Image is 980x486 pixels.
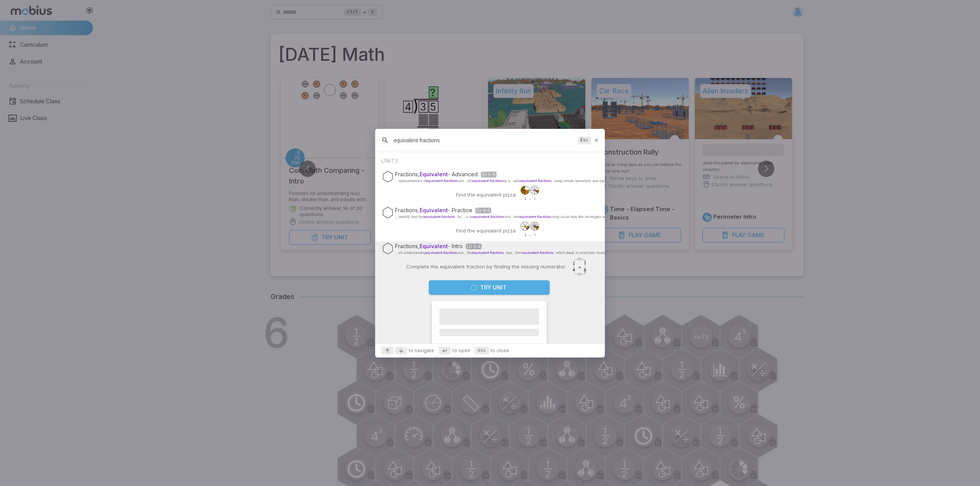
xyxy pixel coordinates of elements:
text: x2 [578,273,581,275]
p: Find the equivalent pizza [456,191,516,198]
span: Fractions, [395,243,448,249]
span: to close [491,347,509,354]
span: by a...eate [503,179,551,183]
text: ? [534,235,535,237]
text: 4 [525,199,526,201]
span: Fractions, [395,207,448,213]
span: equivalent fractions [426,179,457,183]
p: Find the equivalent pizza [456,227,516,234]
span: Equivalent [420,243,448,249]
span: equivalent fractions [472,179,503,183]
span: Equivalent [420,171,448,177]
span: equivalent fractions [522,250,553,255]
span: to navigate [409,347,434,354]
span: Gr 4-5 [475,208,491,213]
span: equivalent fractions [519,215,550,219]
span: equivalent fractions [473,215,504,219]
span: Fractions, [395,171,448,177]
text: 3 [524,197,526,198]
span: , exp...form [503,250,553,255]
text: 6 [525,235,526,237]
span: ...identify and find [395,215,455,219]
span: equivalent fractions [426,250,457,255]
text: = [578,265,581,269]
div: UNITS [375,153,605,168]
p: Complete the equivalent fraction by finding the missing numerator [406,263,565,270]
span: Gr 3-4 [466,244,482,249]
text: 1 [525,232,526,234]
span: usin...tify [457,179,503,183]
text: ? [534,197,535,198]
kbd: Esc [578,137,591,144]
span: Gr 5-6 [481,172,497,177]
kbd: esc [475,347,489,354]
span: Equivalent [420,207,448,213]
span: equivalent fractions [472,250,503,255]
span: usin...find [457,250,503,255]
span: to open [452,347,470,354]
span: usin...lete [504,215,550,219]
text: x2 [578,258,581,260]
span: equivalent fractions [424,215,455,219]
span: equivalent fractions [520,179,551,183]
text: ? [534,232,535,234]
text: ? [534,199,535,201]
span: ...epresentations of [395,179,457,183]
span: . As ...s on [455,215,504,219]
span: ...ith understanding [395,250,457,255]
div: Suggestions [375,153,605,343]
text: = [529,198,531,200]
button: Try Unit [429,280,550,295]
text: = [529,234,531,236]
